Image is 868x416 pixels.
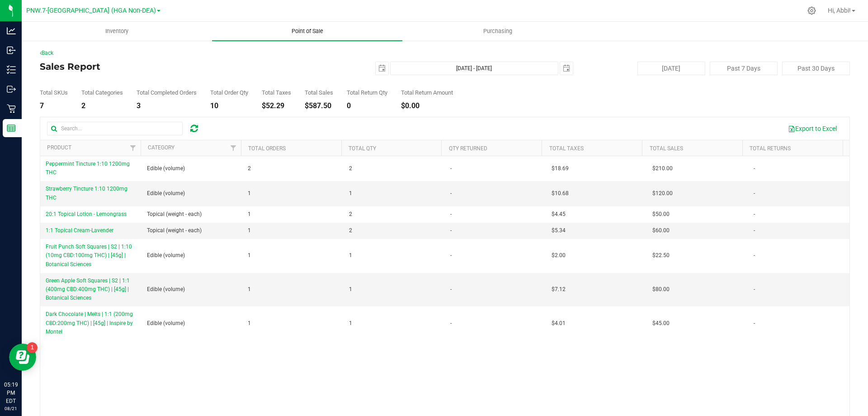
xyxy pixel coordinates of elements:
[754,285,755,294] span: -
[305,102,333,110] div: $587.50
[47,122,183,135] input: Search...
[349,285,352,294] span: 1
[552,285,566,294] span: $7.12
[40,50,53,56] a: Back
[828,7,851,14] span: Hi, Abbi!
[46,161,130,176] span: Peppermint Tincture 1:10 1200mg THC
[652,226,670,235] span: $60.00
[147,210,202,219] span: Topical (weight - each)
[349,210,352,219] span: 2
[47,144,71,151] a: Product
[349,145,376,152] a: Total Qty
[652,251,670,260] span: $22.50
[9,344,36,371] iframe: Resource center
[248,145,286,152] a: Total Orders
[147,285,185,294] span: Edible (volume)
[650,145,683,152] a: Total Sales
[226,140,241,156] a: Filter
[652,210,670,219] span: $50.00
[248,285,251,294] span: 1
[754,251,755,260] span: -
[46,186,127,201] span: Strawberry Tincture 1:10 1200mg THC
[46,277,130,301] span: Green Apple Soft Squares | S2 | 1:1 (400mg CBD:400mg THC) | [45g] | Botanical Sciences
[81,90,123,96] div: Total Categories
[376,62,388,75] span: select
[40,102,68,110] div: 7
[248,189,251,198] span: 1
[137,90,197,96] div: Total Completed Orders
[450,319,452,328] span: -
[652,285,670,294] span: $80.00
[7,65,16,74] inline-svg: Inventory
[652,189,673,198] span: $120.00
[347,90,387,96] div: Total Return Qty
[754,189,755,198] span: -
[349,319,352,328] span: 1
[349,226,352,235] span: 2
[305,90,333,96] div: Total Sales
[552,226,566,235] span: $5.34
[46,311,133,335] span: Dark Chocolate | Melts | 1:1 (200mg CBD:200mg THC) | [45g] | Inspire by Montel
[7,46,16,55] inline-svg: Inbound
[349,251,352,260] span: 1
[7,26,16,35] inline-svg: Analytics
[750,145,791,152] a: Total Returns
[4,381,18,405] p: 05:19 PM EDT
[40,90,68,96] div: Total SKUs
[212,22,402,41] a: Point of Sale
[450,164,452,173] span: -
[210,102,248,110] div: 10
[347,102,387,110] div: 0
[652,164,673,173] span: $210.00
[471,27,524,35] span: Purchasing
[754,226,755,235] span: -
[7,104,16,113] inline-svg: Retail
[450,251,452,260] span: -
[148,144,175,151] a: Category
[7,124,16,133] inline-svg: Reports
[93,27,141,35] span: Inventory
[782,62,850,75] button: Past 30 Days
[147,189,185,198] span: Edible (volume)
[549,145,584,152] a: Total Taxes
[46,244,132,267] span: Fruit Punch Soft Squares | S2 | 1:10 (10mg CBD:100mg THC) | [45g] | Botanical Sciences
[450,189,452,198] span: -
[652,319,670,328] span: $45.00
[126,140,141,156] a: Filter
[210,90,248,96] div: Total Order Qty
[262,90,291,96] div: Total Taxes
[147,164,185,173] span: Edible (volume)
[349,164,352,173] span: 2
[81,102,123,110] div: 2
[4,405,18,412] p: 08/21
[248,319,251,328] span: 1
[552,319,566,328] span: $4.01
[449,145,487,152] a: Qty Returned
[46,211,127,217] span: 20:1 Topical Lotion - Lemongrass
[7,85,16,94] inline-svg: Outbound
[552,251,566,260] span: $2.00
[402,22,593,41] a: Purchasing
[40,62,310,72] h4: Sales Report
[22,22,212,41] a: Inventory
[248,210,251,219] span: 1
[806,6,817,15] div: Manage settings
[27,342,38,353] iframe: Resource center unread badge
[349,189,352,198] span: 1
[450,210,452,219] span: -
[552,189,569,198] span: $10.68
[552,164,569,173] span: $18.69
[248,251,251,260] span: 1
[560,62,573,75] span: select
[450,285,452,294] span: -
[46,227,113,234] span: 1:1 Topical Cream-Lavender
[248,164,251,173] span: 2
[782,121,843,136] button: Export to Excel
[754,164,755,173] span: -
[552,210,566,219] span: $4.45
[450,226,452,235] span: -
[401,102,453,110] div: $0.00
[754,210,755,219] span: -
[137,102,197,110] div: 3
